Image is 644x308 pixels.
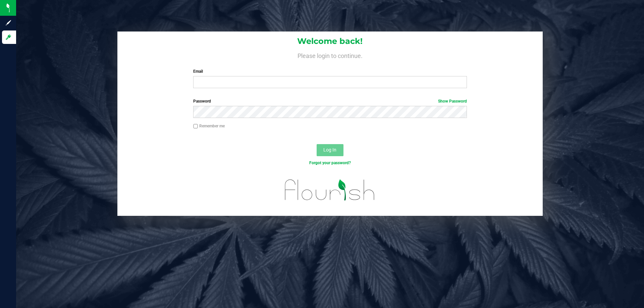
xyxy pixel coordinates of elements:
[323,147,336,152] span: Log In
[5,19,12,26] inline-svg: Sign up
[438,99,467,104] a: Show Password
[5,34,12,41] inline-svg: Log in
[117,37,543,46] h1: Welcome back!
[193,123,225,129] label: Remember me
[277,173,383,207] img: flourish_logo.svg
[309,161,351,165] a: Forgot your password?
[317,144,343,156] button: Log In
[193,124,198,129] input: Remember me
[193,99,211,104] span: Password
[117,51,543,59] h4: Please login to continue.
[193,68,467,74] label: Email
